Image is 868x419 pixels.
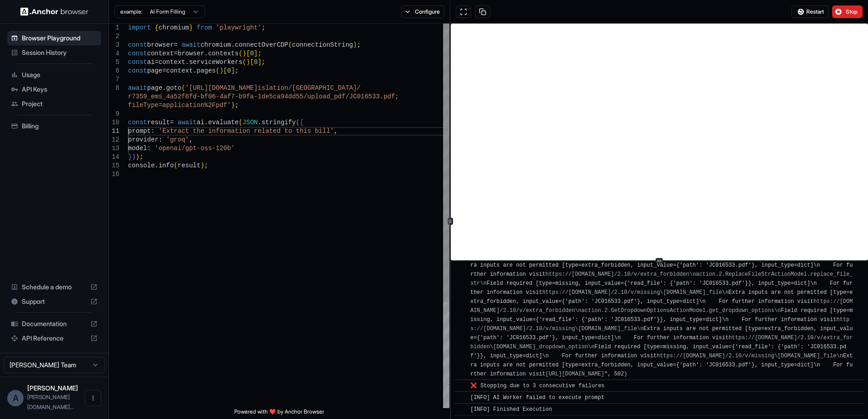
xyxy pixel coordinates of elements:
[806,8,824,15] span: Restart
[7,119,101,133] div: Billing
[197,24,212,31] span: from
[7,68,101,82] div: Usage
[174,162,178,169] span: (
[242,119,258,126] span: JSON
[109,127,119,136] div: 11
[136,153,139,161] span: )
[227,67,231,74] span: 0
[163,67,166,74] span: =
[261,119,296,126] span: stringify
[22,70,98,79] span: Usage
[128,50,147,57] span: const
[128,67,147,74] span: const
[542,289,728,296] a: https://[DOMAIN_NAME]/2.10/v/missing\[DOMAIN_NAME]_file\n
[239,119,242,126] span: (
[189,136,192,143] span: ,
[109,58,119,67] div: 5
[401,5,445,18] button: Configure
[197,67,216,74] span: pages
[22,48,98,57] span: Session History
[846,8,858,15] span: Stop
[189,58,242,66] span: serviceWorkers
[204,162,208,169] span: ;
[7,82,101,97] div: API Keys
[128,162,155,169] span: console
[27,384,78,392] span: Ashish Shroti
[109,170,119,179] div: 16
[470,383,605,389] span: ❌ Stopping due to 3 consecutive failures
[239,50,242,57] span: (
[193,67,197,74] span: .
[109,118,119,127] div: 10
[791,5,829,18] button: Restart
[204,50,208,57] span: .
[174,50,178,57] span: =
[470,406,552,413] span: [INFO] Finished Execution
[128,102,231,109] span: fileType=application%2Fpdf'
[166,67,193,74] span: context
[7,331,101,346] div: API Reference
[22,334,87,343] span: API Reference
[109,49,119,58] div: 4
[250,58,254,66] span: [
[174,41,178,49] span: =
[22,99,98,108] span: Project
[216,67,219,74] span: (
[456,5,471,18] button: Open in full screen
[109,84,119,93] div: 8
[158,24,189,31] span: chromium
[22,34,98,43] span: Browser Playground
[832,5,863,18] button: Stop
[475,5,490,18] button: Copy session ID
[178,50,204,57] span: browser
[22,283,87,292] span: Schedule a demo
[235,102,238,109] span: ;
[231,67,235,74] span: ]
[22,297,87,306] span: Support
[7,280,101,294] div: Schedule a demo
[109,24,119,32] div: 1
[85,390,101,406] button: Open menu
[656,353,843,359] a: https://[DOMAIN_NAME]/2.10/v/missing\[DOMAIN_NAME]_file\n
[470,395,604,401] span: [INFO] AI Worker failed to execute prompt
[459,393,464,402] span: ​
[235,41,288,49] span: connectOverCDP
[258,50,261,57] span: ;
[470,335,853,350] a: https://[DOMAIN_NAME]/2.10/v/extra_forbidden\[DOMAIN_NAME]_dropdown_option\n
[258,58,261,66] span: ]
[132,153,135,161] span: )
[139,153,143,161] span: ;
[353,41,357,49] span: )
[147,50,174,57] span: context
[470,271,853,287] a: https://[DOMAIN_NAME]/2.10/v/extra_forbidden\naction.2.ReplaceFileStrActionModel.replace_file_str\n
[7,317,101,331] div: Documentation
[155,145,235,152] span: 'openai/gpt-oss-120b'
[7,45,101,60] div: Session History
[254,50,257,57] span: ]
[120,8,143,15] span: example:
[147,145,151,152] span: :
[109,67,119,75] div: 6
[166,84,182,92] span: goto
[147,58,155,66] span: ai
[128,119,147,126] span: const
[7,31,101,45] div: Browser Playground
[158,136,162,143] span: :
[288,41,292,49] span: (
[166,136,189,143] span: 'groq'
[185,58,189,66] span: .
[155,58,158,66] span: =
[204,119,208,126] span: .
[250,50,254,57] span: 0
[185,84,258,92] span: '[URL][DOMAIN_NAME]
[459,405,464,414] span: ​
[7,294,101,309] div: Support
[20,7,89,16] img: Anchor Logo
[22,85,98,94] span: API Keys
[261,24,265,31] span: ;
[470,317,849,332] a: https://[DOMAIN_NAME]/2.10/v/missing\[DOMAIN_NAME]_file\n
[147,41,174,49] span: browser
[546,371,605,377] a: [URL][DOMAIN_NAME]
[246,50,250,57] span: [
[208,119,238,126] span: evaluate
